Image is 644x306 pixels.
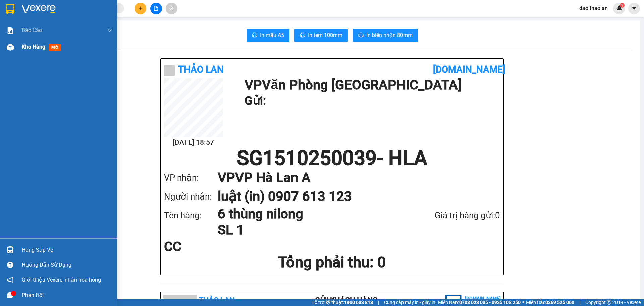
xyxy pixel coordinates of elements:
[245,78,497,92] h1: VP Văn Phòng [GEOGRAPHIC_DATA]
[260,31,284,39] span: In mẫu A5
[7,292,13,298] span: message
[631,5,637,11] span: caret-down
[22,260,112,270] div: Hướng dẫn sử dụng
[526,299,574,306] span: Miền Bắc
[164,137,223,148] h2: [DATE] 18:57
[433,64,505,75] b: [DOMAIN_NAME]
[315,296,378,304] b: Gửi khách hàng
[199,296,235,304] b: Thảo Lan
[252,32,257,39] span: printer
[164,209,218,222] div: Tên hàng:
[366,31,413,39] span: In biên nhận 80mm
[344,300,373,305] strong: 1900 633 818
[150,3,162,14] button: file-add
[358,32,364,39] span: printer
[3,50,77,59] li: In ngày: 18:57 15/10
[22,44,45,50] span: Kho hàng
[3,40,77,50] li: Thảo Lan
[169,6,174,11] span: aim
[22,290,112,300] div: Phản hồi
[218,222,399,238] h1: SL 1
[135,3,146,14] button: plus
[353,29,418,42] button: printerIn biên nhận 80mm
[7,277,13,283] span: notification
[300,32,305,39] span: printer
[620,3,625,8] sup: 1
[465,296,501,301] b: [DOMAIN_NAME]
[218,206,399,222] h1: 6 thùng nilong
[164,240,275,253] div: CC
[459,300,521,305] strong: 0708 023 035 - 0935 103 250
[311,299,373,306] span: Hỗ trợ kỹ thuật:
[438,299,521,306] span: Miền Nam
[245,92,497,110] h1: Gửi:
[22,245,112,255] div: Hàng sắp về
[628,3,640,14] button: caret-down
[49,44,61,51] span: mới
[545,300,574,305] strong: 0369 525 060
[178,64,224,75] b: Thảo Lan
[7,44,14,51] img: warehouse-icon
[384,299,436,306] span: Cung cấp máy in - giấy in:
[579,299,580,306] span: |
[607,300,611,305] span: copyright
[308,31,342,39] span: In tem 100mm
[164,253,500,271] h1: Tổng phải thu: 0
[164,171,218,185] div: VP nhận:
[164,190,218,204] div: Người nhận:
[22,276,101,284] span: Giới thiệu Vexere, nhận hoa hồng
[218,187,487,206] h1: luật (in) 0907 613 123
[399,209,500,222] div: Giá trị hàng gửi: 0
[616,5,622,11] img: icon-new-feature
[247,29,289,42] button: printerIn mẫu A5
[166,3,177,14] button: aim
[6,4,14,14] img: logo-vxr
[218,168,487,187] h1: VP VP Hà Lan A
[621,3,623,8] span: 1
[522,301,524,304] span: ⚪️
[294,29,348,42] button: printerIn tem 100mm
[154,6,158,11] span: file-add
[7,27,14,34] img: solution-icon
[164,148,500,168] h1: SG1510250039 - HLA
[22,26,42,34] span: Báo cáo
[7,262,13,268] span: question-circle
[574,4,613,12] span: dao.thaolan
[7,246,14,253] img: warehouse-icon
[378,299,379,306] span: |
[107,28,112,33] span: down
[138,6,143,11] span: plus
